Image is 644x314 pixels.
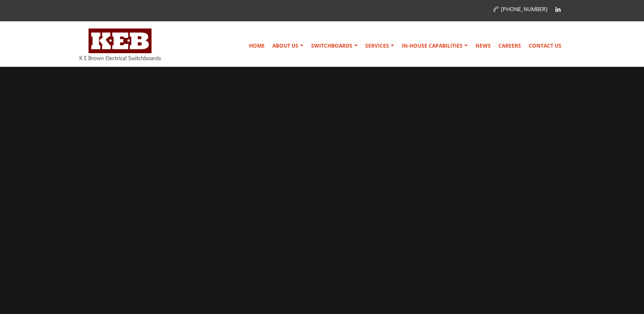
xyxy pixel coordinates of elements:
[472,37,494,54] a: News
[246,37,268,54] a: Home
[398,37,471,54] a: In-house Capabilities
[495,37,524,54] a: Careers
[269,37,307,54] a: About Us
[493,6,547,13] a: [PHONE_NUMBER]
[80,29,161,60] img: K E Brown Electrical Switchboards
[362,37,398,54] a: Services
[308,37,361,54] a: Switchboards
[552,3,564,16] a: Linkedin
[525,37,565,54] a: Contact Us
